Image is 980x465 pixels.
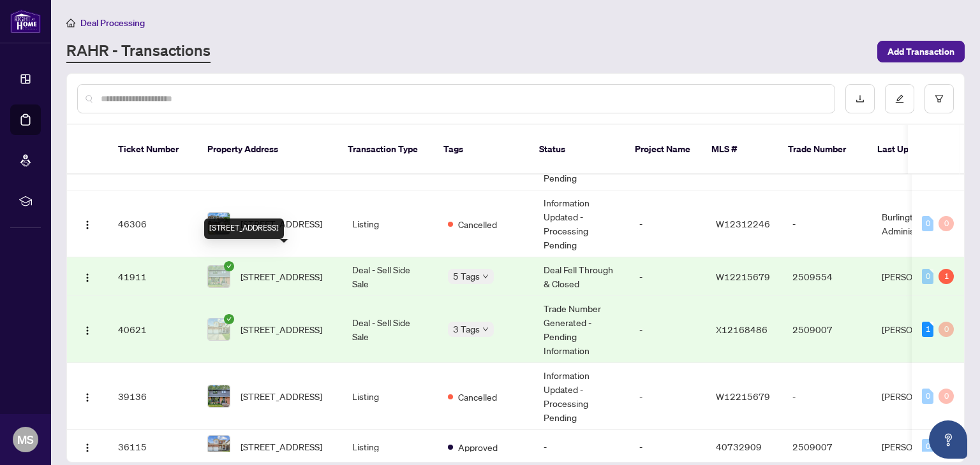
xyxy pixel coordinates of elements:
span: [STREET_ADDRESS] [241,217,322,231]
div: 1 [922,322,933,337]
td: Information Updated - Processing Pending [533,190,629,257]
th: Tags [433,125,529,175]
span: 3 Tags [453,322,480,336]
td: - [629,257,706,296]
div: 0 [922,269,933,284]
span: check-circle [224,314,234,324]
td: [PERSON_NAME] [872,296,967,363]
span: 40732909 [716,441,762,452]
div: 0 [922,439,933,454]
span: home [66,18,75,27]
th: Last Updated By [867,125,963,175]
td: 2509554 [782,257,872,296]
button: download [845,84,875,113]
td: 2509007 [782,430,872,464]
button: Logo [77,266,98,287]
td: Deal Fell Through & Closed [533,257,629,296]
td: [PERSON_NAME] [872,257,967,296]
th: MLS # [701,125,778,175]
div: 0 [922,389,933,404]
span: [STREET_ADDRESS] [241,389,322,403]
td: - [629,430,706,464]
div: 0 [922,216,933,231]
td: Listing [342,190,438,257]
span: [STREET_ADDRESS] [241,269,322,283]
img: thumbnail-img [208,385,230,407]
td: - [629,296,706,363]
img: thumbnail-img [208,318,230,340]
span: Cancelled [458,390,497,404]
div: [STREET_ADDRESS] [204,218,284,239]
td: Information Updated - Processing Pending [533,363,629,430]
span: Approved [458,440,498,454]
td: 40621 [108,296,197,363]
span: W12312246 [716,218,770,229]
img: Logo [82,443,93,453]
td: - [629,190,706,257]
td: [PERSON_NAME] [872,430,967,464]
th: Project Name [625,125,701,175]
span: W12215679 [716,390,770,402]
td: Deal - Sell Side Sale [342,257,438,296]
td: Deal - Sell Side Sale [342,296,438,363]
button: Logo [77,436,98,457]
span: X12168486 [716,324,768,335]
img: Logo [82,325,93,336]
button: edit [885,84,914,113]
td: Listing [342,430,438,464]
div: 1 [939,269,954,284]
img: Logo [82,273,93,283]
th: Status [529,125,625,175]
span: down [482,273,489,280]
td: Trade Number Generated - Pending Information [533,296,629,363]
td: [PERSON_NAME] [872,363,967,430]
span: check-circle [224,261,234,271]
a: RAHR - Transactions [66,40,211,63]
img: thumbnail-img [208,213,230,234]
button: Open asap [929,420,967,459]
div: 0 [939,389,954,404]
td: Burlington Administrator [872,190,967,257]
td: 41911 [108,257,197,296]
button: filter [924,84,954,113]
span: W12215679 [716,271,770,282]
td: 46306 [108,190,197,257]
span: [STREET_ADDRESS] [241,322,322,336]
button: Logo [77,319,98,340]
img: logo [10,10,41,33]
span: edit [895,94,904,103]
td: 2509007 [782,296,872,363]
td: 39136 [108,363,197,430]
td: Listing [342,363,438,430]
span: Add Transaction [887,41,954,62]
button: Logo [77,213,98,234]
th: Trade Number [778,125,867,175]
span: download [856,94,865,103]
span: filter [935,94,944,103]
span: 5 Tags [453,269,480,283]
div: 0 [939,322,954,337]
img: Logo [82,392,93,403]
td: - [782,363,872,430]
td: - [533,430,629,464]
th: Transaction Type [338,125,433,175]
button: Logo [77,386,98,406]
th: Property Address [197,125,338,175]
span: Deal Processing [80,17,145,29]
span: down [482,326,489,333]
img: Logo [82,220,93,230]
img: thumbnail-img [208,266,230,287]
td: - [782,190,872,257]
td: 36115 [108,430,197,464]
button: Add Transaction [877,41,965,62]
th: Ticket Number [108,125,197,175]
span: Cancelled [458,217,497,231]
img: thumbnail-img [208,436,230,457]
span: MS [17,431,34,448]
span: [STREET_ADDRESS] [241,440,322,454]
div: 0 [939,216,954,231]
td: - [629,363,706,430]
